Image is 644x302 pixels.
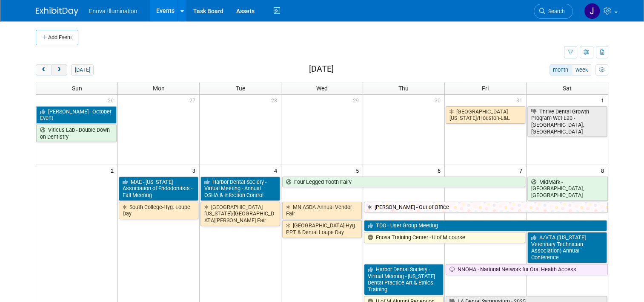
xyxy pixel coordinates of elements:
[273,165,281,176] span: 4
[200,202,280,226] a: [GEOGRAPHIC_DATA][US_STATE]/[GEOGRAPHIC_DATA][PERSON_NAME] Fair
[364,264,444,295] a: Harbor Dental Society - Virtual Meeting - [US_STATE] Dental Practice Art & Ethics Training
[545,8,565,15] span: Search
[36,7,78,16] img: ExhibitDay
[153,85,165,92] span: Mon
[584,3,600,19] img: Janelle Tlusty
[527,106,607,137] a: Thrive Dental Growth Program Wet Lab - [GEOGRAPHIC_DATA], [GEOGRAPHIC_DATA]
[309,64,334,74] h2: [DATE]
[36,64,52,75] button: prev
[398,85,409,92] span: Thu
[316,85,328,92] span: Wed
[518,165,526,176] span: 7
[119,177,198,201] a: MAE - [US_STATE] Association of Endodontists - Fall Meeting
[236,85,245,92] span: Tue
[600,165,608,176] span: 8
[437,165,444,176] span: 6
[270,95,281,105] span: 28
[71,64,94,75] button: [DATE]
[599,67,604,73] i: Personalize Calendar
[107,95,117,105] span: 26
[550,64,572,75] button: month
[595,64,608,75] button: myCustomButton
[36,30,78,45] button: Add Event
[527,232,607,263] a: AzVTA ([US_STATE] Veterinary Technician Association) Annual Conference
[482,85,489,92] span: Fri
[192,165,199,176] span: 3
[36,125,117,142] a: Viticus Lab - Double Down on Dentistry
[200,177,280,201] a: Harbor Dental Society - Virtual Meeting - Annual OSHA & Infection Control
[282,177,525,188] a: Four Legged Tooth Fairy
[119,202,198,219] a: South College-Hyg. Loupe Day
[36,106,117,124] a: [PERSON_NAME] - October Event
[446,264,608,275] a: NNOHA - National Network for Oral Health Access
[364,232,525,243] a: Enova Training Center - U of M course
[355,165,363,176] span: 5
[446,106,525,124] a: [GEOGRAPHIC_DATA][US_STATE]/Houston-L&L
[72,85,82,92] span: Sun
[527,177,608,201] a: MidMark - [GEOGRAPHIC_DATA], [GEOGRAPHIC_DATA]
[352,95,363,105] span: 29
[110,165,117,176] span: 2
[515,95,526,105] span: 31
[534,4,573,19] a: Search
[51,64,67,75] button: next
[364,220,607,231] a: TDO - User Group Meeting
[600,95,608,105] span: 1
[189,95,199,105] span: 27
[364,202,608,213] a: [PERSON_NAME] - Out of Office
[282,202,362,219] a: MN ASDA Annual Vendor Fair
[572,64,591,75] button: week
[563,85,572,92] span: Sat
[282,220,362,238] a: [GEOGRAPHIC_DATA]-Hyg. PPT & Dental Loupe Day
[434,95,444,105] span: 30
[89,8,137,15] span: Enova Illumination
